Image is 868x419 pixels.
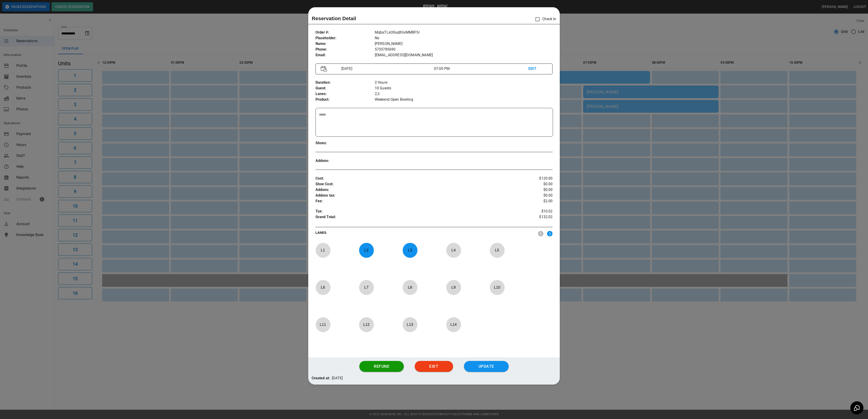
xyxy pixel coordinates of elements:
[375,30,553,35] p: MqbaTLsO0uq8GvMMBF5r
[513,214,552,221] p: $132.02
[316,181,513,187] p: Shoe Cost :
[375,85,553,91] p: 10 Guests
[316,158,375,164] p: Addons :
[316,140,375,146] p: Shoes :
[547,231,552,236] img: right.svg
[533,15,556,24] p: Check In
[316,214,513,221] p: Grand Total :
[464,361,509,372] button: Update
[446,245,461,256] p: L 4
[316,35,375,41] p: Placeholder :
[316,209,513,214] p: Tax :
[490,245,505,256] p: L 5
[513,176,552,181] p: $120.00
[513,187,552,193] p: $0.00
[340,66,434,71] p: [DATE]
[513,198,552,204] p: $2.00
[434,66,528,71] p: 07:00 PM
[359,282,374,293] p: L 7
[312,15,356,22] p: Reservation Detail
[402,319,417,330] p: L 13
[375,97,553,102] p: Weekend Open Bowling
[528,66,547,72] p: EDIT
[490,282,505,293] p: L 10
[402,282,417,293] p: L 8
[316,282,330,293] p: L 6
[332,375,343,381] p: [DATE]
[415,361,453,372] button: Exit
[312,375,330,381] p: Created at:
[316,80,375,85] p: Duration :
[513,209,552,214] p: $10.02
[316,319,330,330] p: L 11
[513,181,552,187] p: $0.00
[316,187,513,193] p: Addons :
[402,245,417,256] p: L 3
[321,66,327,72] img: Vector
[316,30,375,35] p: Order # :
[375,35,553,41] p: No
[316,47,375,52] p: Phone :
[316,230,535,237] p: LANES
[316,41,375,47] p: Name :
[513,193,552,198] p: $0.00
[316,52,375,58] p: Email :
[446,282,461,293] p: L 9
[316,193,513,198] p: Addons tax :
[316,85,375,91] p: Guest :
[316,176,513,181] p: Cost :
[375,47,553,52] p: 5735785690
[359,361,404,372] button: Refund
[359,319,374,330] p: L 12
[446,319,461,330] p: L 14
[316,97,375,102] p: Product :
[375,91,553,97] p: 2,3
[375,80,553,85] p: 2 Hours
[375,41,553,47] p: [PERSON_NAME]
[538,231,543,236] img: nav_left.svg
[316,245,330,256] p: L 1
[316,198,513,204] p: Fee :
[316,91,375,97] p: Lanes :
[375,52,553,58] p: [EMAIL_ADDRESS][DOMAIN_NAME]
[359,245,374,256] p: L 2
